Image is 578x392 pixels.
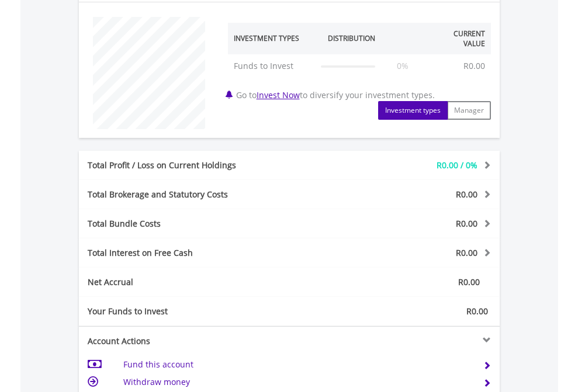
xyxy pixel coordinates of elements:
span: R0.00 [456,247,477,258]
td: R0.00 [458,54,491,78]
td: Funds to Invest [228,54,316,78]
div: Go to to diversify your investment types. [219,11,500,120]
span: R0.00 / 0% [437,159,477,171]
a: Invest Now [257,89,300,100]
button: Investment types [378,101,448,120]
span: R0.00 [466,306,488,317]
span: R0.00 [456,189,477,200]
div: Total Profit / Loss on Current Holdings [79,159,324,171]
td: 0% [381,54,425,78]
div: Distribution [328,33,375,43]
th: Investment Types [228,23,316,54]
th: Current Value [425,23,491,54]
td: Withdraw money [123,373,469,391]
button: Manager [447,101,491,120]
div: Your Funds to Invest [79,306,289,317]
div: Total Interest on Free Cash [79,247,324,259]
div: Total Bundle Costs [79,218,324,230]
td: Fund this account [123,356,469,373]
div: Total Brokerage and Statutory Costs [79,189,324,200]
span: R0.00 [456,218,477,229]
span: R0.00 [458,276,480,287]
div: Net Accrual [79,276,324,288]
div: Account Actions [79,335,289,347]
